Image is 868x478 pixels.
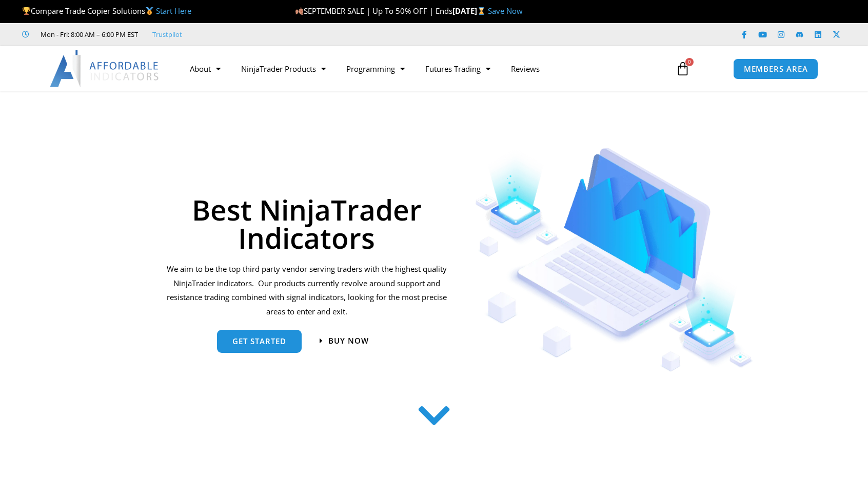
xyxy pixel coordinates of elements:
[217,330,302,353] a: get started
[336,57,415,81] a: Programming
[50,50,160,87] img: LogoAI | Affordable Indicators – NinjaTrader
[295,7,303,15] img: 🍂
[165,195,448,252] h1: Best NinjaTrader Indicators
[744,65,808,73] span: MEMBERS AREA
[320,337,369,345] a: Buy now
[733,58,819,79] a: MEMBERS AREA
[478,7,485,15] img: ⌛
[180,57,664,81] nav: Menu
[685,58,694,66] span: 0
[146,7,153,15] img: 🥇
[23,7,30,15] img: 🏆
[22,6,191,16] span: Compare Trade Copier Solutions
[488,6,523,16] a: Save Now
[232,337,286,345] span: get started
[38,28,138,41] span: Mon - Fri: 8:00 AM – 6:00 PM EST
[295,6,452,16] span: SEPTEMBER SALE | Up To 50% OFF | Ends
[152,28,182,41] a: Trustpilot
[231,57,336,81] a: NinjaTrader Products
[452,6,488,16] strong: [DATE]
[156,6,191,16] a: Start Here
[475,148,754,372] img: Indicators 1 | Affordable Indicators – NinjaTrader
[328,337,369,345] span: Buy now
[165,262,448,319] p: We aim to be the top third party vendor serving traders with the highest quality NinjaTrader indi...
[660,54,705,84] a: 0
[180,57,231,81] a: About
[501,57,550,81] a: Reviews
[415,57,501,81] a: Futures Trading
